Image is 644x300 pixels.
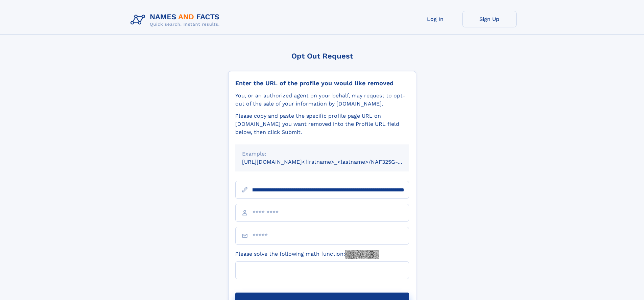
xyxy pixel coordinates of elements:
[228,52,416,60] div: Opt Out Request
[235,79,409,87] div: Enter the URL of the profile you would like removed
[128,11,225,29] img: Logo Names and Facts
[408,11,462,27] a: Log In
[242,159,422,165] small: [URL][DOMAIN_NAME]<firstname>_<lastname>/NAF325G-xxxxxxxx
[462,11,517,27] a: Sign Up
[235,92,409,108] div: You, or an authorized agent on your behalf, may request to opt-out of the sale of your informatio...
[242,150,402,158] div: Example:
[235,250,379,259] label: Please solve the following math function:
[235,112,409,136] div: Please copy and paste the specific profile page URL on [DOMAIN_NAME] you want removed into the Pr...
